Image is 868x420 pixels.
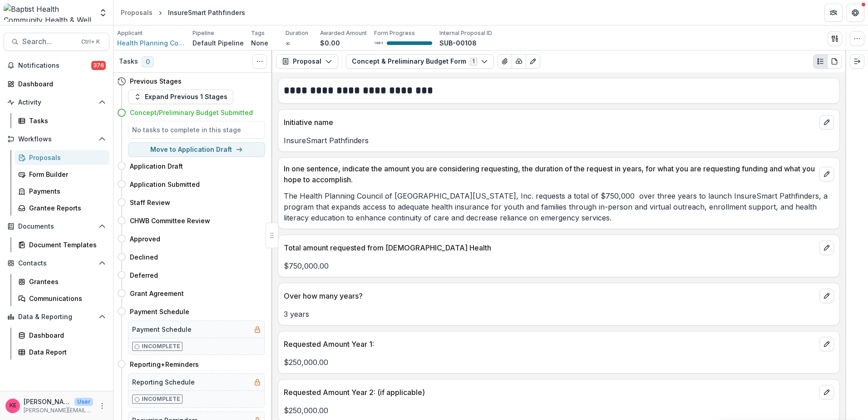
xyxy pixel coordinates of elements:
span: 376 [91,61,106,70]
span: 0 [142,56,154,67]
a: Payments [15,184,109,199]
button: Partners [824,4,843,22]
h4: Reporting+Reminders [130,360,199,369]
button: Open Workflows [4,132,109,146]
div: Ctrl + K [79,37,102,47]
span: Workflows [18,135,95,143]
p: [PERSON_NAME] [24,397,71,406]
a: Tasks [15,113,109,128]
h5: Payment Schedule [132,325,192,334]
p: $250,000.00 [284,405,834,416]
h5: Reporting Schedule [132,377,195,387]
h4: Payment Schedule [130,307,189,316]
p: In one sentence, indicate the amount you are considering requesting, the duration of the request ... [284,163,816,185]
p: Default Pipeline [192,38,244,48]
span: Documents [18,223,95,230]
a: Grantee Reports [15,200,109,215]
button: edit [819,337,834,351]
h4: CHWB Committee Review [130,216,210,225]
button: edit [819,240,834,255]
h3: Tasks [119,58,138,65]
button: edit [819,289,834,303]
p: None [251,38,268,48]
p: InsureSmart Pathfinders [284,135,834,146]
button: Notifications376 [4,58,109,73]
p: $750,000.00 [284,260,834,271]
a: Data Report [15,345,109,360]
button: Open Documents [4,219,109,234]
p: Duration [286,29,308,37]
h4: Application Draft [130,161,183,171]
span: Search... [22,37,76,46]
h4: Concept/Preliminary Budget Submitted [130,108,253,117]
p: Incomplete [142,395,180,403]
p: [PERSON_NAME][EMAIL_ADDRESS][DOMAIN_NAME] [24,406,93,415]
button: View Attached Files [498,54,512,69]
div: Payments [29,186,102,196]
div: Communications [29,294,102,303]
p: Tags [251,29,265,37]
button: Concept & Preliminary Budget Form1 [346,54,494,69]
p: Applicant [117,29,143,37]
nav: breadcrumb [117,6,249,19]
a: Communications [15,291,109,306]
p: Pipeline [192,29,214,37]
p: User [74,398,93,406]
p: Form Progress [374,29,415,37]
div: InsureSmart Pathfinders [168,8,245,17]
p: Requested Amount Year 2: (if applicable) [284,387,816,398]
div: Katie E [10,403,16,409]
h4: Approved [130,234,160,244]
h4: Grant Agreement [130,289,184,298]
p: 100 % [374,40,383,46]
p: Initiative name [284,117,816,128]
h4: Deferred [130,270,158,280]
div: Proposals [29,153,102,162]
button: Open Data & Reporting [4,310,109,324]
p: SUB-00108 [439,38,477,48]
a: Document Templates [15,237,109,252]
button: edit [819,167,834,181]
div: Document Templates [29,240,102,250]
a: Health Planning Council Of Northeast [US_STATE] Inc [117,38,185,48]
h5: No tasks to complete in this stage [132,125,261,135]
a: Dashboard [4,76,109,91]
p: $0.00 [320,38,340,48]
button: More [97,400,108,411]
div: Proposals [121,8,153,17]
div: Dashboard [29,330,102,340]
button: PDF view [827,54,842,69]
p: Over how many years? [284,290,816,301]
h4: Staff Review [130,198,170,207]
button: Edit as form [526,54,540,69]
button: Open Activity [4,95,109,110]
a: Dashboard [15,328,109,343]
p: The Health Planning Council of [GEOGRAPHIC_DATA][US_STATE], Inc. requests a total of $750,000 ove... [284,190,834,223]
div: Tasks [29,116,102,125]
p: ∞ [286,38,290,48]
h4: Previous Stages [130,76,182,86]
a: Proposals [117,6,156,19]
button: edit [819,385,834,400]
a: Proposals [15,150,109,165]
button: edit [819,115,834,130]
h4: Application Submitted [130,180,200,189]
p: $250,000.00 [284,357,834,368]
div: Grantee Reports [29,203,102,213]
button: Move to Application Draft [128,142,265,157]
button: Open entity switcher [97,4,109,22]
button: Expand right [850,54,864,69]
a: Grantees [15,274,109,289]
p: 3 years [284,309,834,320]
img: Baptist Health Community Health & Well Being logo [4,4,93,22]
button: Proposal [276,54,338,69]
p: Requested Amount Year 1: [284,339,816,350]
div: Dashboard [18,79,102,89]
span: Notifications [18,62,91,70]
button: Expand Previous 1 Stages [128,90,233,104]
p: Incomplete [142,342,180,350]
button: Toggle View Cancelled Tasks [252,54,267,69]
button: Get Help [846,4,864,22]
h4: Declined [130,252,158,262]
